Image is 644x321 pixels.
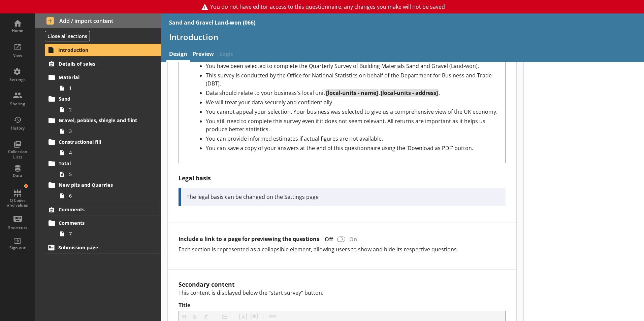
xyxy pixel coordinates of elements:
[206,108,497,115] span: You cannot appeal your selection. Your business was selected to give us a comprehensive view of t...
[6,198,29,208] div: Q Codes and values
[49,180,161,201] li: New pits and Quarries6
[58,244,141,251] span: Submission page
[46,180,161,190] a: New pits and Quarries
[46,58,161,69] a: Details of sales
[49,137,161,158] li: Constructional fill4
[206,135,383,142] span: You can provide informed estimates if actual figures are not available.
[179,246,506,253] p: Each section is represented as a collapsible element, allowing users to show and hide its respect...
[166,47,190,62] a: Design
[46,94,161,104] a: Sand
[179,289,506,296] p: This content is displayed below the “start survey” button.
[190,47,217,62] a: Preview
[187,193,500,201] div: The legal basis can be changed on the Settings page
[35,13,161,28] button: Add / import content
[57,169,161,180] a: 5
[69,171,144,177] span: 5
[49,72,161,94] li: Material1
[49,158,161,180] li: Total5
[46,115,161,126] a: Gravel, pebbles, shingle and flint
[46,44,161,55] a: Introduction
[59,74,141,80] span: Material
[49,115,161,137] li: Gravel, pebbles, shingle and flint3
[57,228,161,239] a: 7
[57,190,161,201] a: 6
[46,137,161,147] a: Constructional fill
[69,192,144,199] span: 6
[179,174,506,182] h2: Legal basis
[6,245,29,251] div: Sign out
[169,32,636,42] h1: Introduction
[49,218,161,239] li: Comments7
[6,28,29,33] div: Home
[59,139,141,145] span: Constructional fill
[57,126,161,137] a: 3
[35,204,161,239] li: CommentsComments7
[57,147,161,158] a: 4
[46,204,161,215] a: Comments
[35,58,161,201] li: Details of salesMaterial1Sand2Gravel, pebbles, shingle and flint3Constructional fill4Total5New pi...
[217,47,236,62] span: Logic
[69,149,144,156] span: 4
[69,106,144,113] span: 2
[319,236,336,243] div: Off
[379,89,380,97] span: ,
[59,182,141,188] span: New pits and Quarries
[59,61,141,67] span: Details of sales
[179,302,506,309] label: Title
[6,101,29,107] div: Sharing
[6,126,29,131] div: History
[59,206,141,213] span: Comments
[206,99,333,106] span: We will treat your data securely and confidentially.
[45,31,90,41] button: Close all sections
[206,62,479,70] span: You have been selected to complete the Quarterly Survey of Building Materials Sand and Gravel (La...
[57,104,161,115] a: 2
[6,77,29,82] div: Settings
[179,280,506,288] h2: Secondary content
[206,72,493,87] span: This survey is conducted by the Office for National Statistics on behalf of the Department for Bu...
[6,53,29,58] div: View
[206,89,325,97] span: Data should relate to your business's local unit
[6,173,29,178] div: Data
[59,96,141,102] span: Sand
[6,225,29,230] div: Shortcuts
[46,242,161,253] a: Submission page
[169,19,255,26] div: Sand and Gravel Land-won (066)
[49,94,161,115] li: Sand2
[57,83,161,94] a: 1
[6,149,29,159] div: Collection Lists
[46,17,150,25] span: Add / import content
[59,160,141,167] span: Total
[439,89,440,97] span: .
[69,85,144,91] span: 1
[206,117,487,133] span: You still need to complete this survey even if it does not seem relevant. All returns are importa...
[58,47,141,53] span: Introduction
[46,218,161,228] a: Comments
[46,158,161,169] a: Total
[69,128,144,134] span: 3
[59,220,141,226] span: Comments
[59,117,141,123] span: Gravel, pebbles, shingle and flint
[381,89,438,97] span: [local-units - address]
[184,62,500,152] div: Description
[179,236,319,243] label: Include a link to a page for previewing the questions
[46,72,161,83] a: Material
[347,236,362,243] div: On
[326,89,378,97] span: [local-units - name]
[206,144,473,152] span: You can save a copy of your answers at the end of this questionnaire using the ‘Download as PDF’ ...
[69,230,144,237] span: 7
